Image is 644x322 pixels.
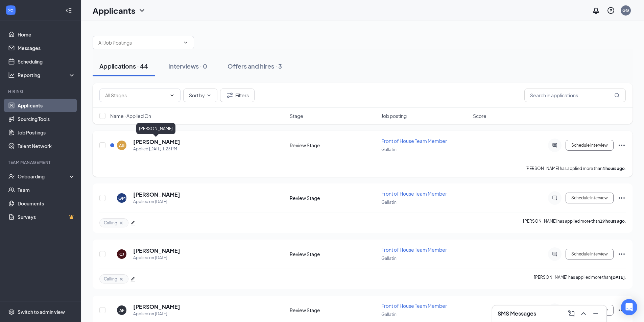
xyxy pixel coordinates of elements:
[8,308,15,315] svg: Settings
[607,6,615,15] svg: QuestionInfo
[473,113,486,119] span: Score
[93,5,135,16] h1: Applicants
[8,159,74,165] div: Team Management
[228,62,282,70] div: Offers and hires · 3
[381,191,447,197] span: Front of House Team Member
[381,312,397,317] span: Gallatin
[622,7,629,13] div: GG
[614,93,620,98] svg: MagnifyingGlass
[118,195,125,201] div: QM
[104,276,117,282] span: Calling
[381,247,447,253] span: Front of House Team Member
[18,28,75,41] a: Home
[133,146,180,152] div: Applied [DATE] 1:23 PM
[551,143,559,148] svg: ActiveChat
[290,251,377,257] div: Review Stage
[618,306,626,314] svg: Ellipses
[226,91,234,99] svg: Filter
[592,6,600,15] svg: Notifications
[611,275,625,280] b: [DATE]
[133,138,180,146] h5: [PERSON_NAME]
[133,247,180,254] h5: [PERSON_NAME]
[8,72,15,78] svg: Analysis
[130,221,135,225] span: edit
[183,40,188,45] svg: ChevronDown
[523,218,626,227] p: [PERSON_NAME] has applied more than .
[18,183,75,197] a: Team
[567,309,575,318] svg: ComposeMessage
[99,62,148,70] div: Applications · 44
[7,7,14,14] svg: WorkstreamLogo
[534,274,626,283] p: [PERSON_NAME] has applied more than .
[133,311,180,317] div: Applied on [DATE]
[18,308,65,315] div: Switch to admin view
[119,143,124,148] div: AB
[119,251,124,257] div: CJ
[168,62,207,70] div: Interviews · 0
[18,99,75,112] a: Applicants
[566,249,614,259] button: Schedule Interview
[602,166,625,171] b: 4 hours ago
[8,89,74,94] div: Hiring
[65,7,72,14] svg: Collapse
[290,195,377,201] div: Review Stage
[8,173,15,180] svg: UserCheck
[290,113,303,119] span: Stage
[290,142,377,149] div: Review Stage
[618,141,626,149] svg: Ellipses
[381,113,407,119] span: Job posting
[119,220,124,226] svg: Cross
[133,191,180,198] h5: [PERSON_NAME]
[621,299,637,315] div: Open Intercom Messenger
[381,256,397,261] span: Gallatin
[290,307,377,314] div: Review Stage
[524,89,626,102] input: Search in applications
[18,55,75,68] a: Scheduling
[98,39,180,46] input: All Job Postings
[104,220,117,226] span: Calling
[169,93,175,98] svg: ChevronDown
[206,93,212,98] svg: ChevronDown
[381,138,447,144] span: Front of House Team Member
[110,113,151,119] span: Name · Applied On
[566,308,577,319] button: ComposeMessage
[119,276,124,282] svg: Cross
[18,112,75,126] a: Sourcing Tools
[18,173,70,180] div: Onboarding
[119,307,124,313] div: AF
[525,166,626,171] p: [PERSON_NAME] has applied more than .
[381,303,447,309] span: Front of House Team Member
[618,250,626,258] svg: Ellipses
[551,251,559,257] svg: ActiveChat
[566,305,614,316] button: Schedule Interview
[18,210,75,224] a: SurveysCrown
[592,309,600,318] svg: Minimize
[551,195,559,201] svg: ActiveChat
[130,277,135,281] span: edit
[381,200,397,205] span: Gallatin
[183,89,217,102] button: Sort byChevronDown
[18,197,75,210] a: Documents
[566,140,614,151] button: Schedule Interview
[18,72,76,78] div: Reporting
[381,147,397,152] span: Gallatin
[498,310,536,317] h3: SMS Messages
[189,93,205,98] span: Sort by
[578,308,589,319] button: ChevronUp
[105,92,167,99] input: All Stages
[18,139,75,153] a: Talent Network
[566,193,614,203] button: Schedule Interview
[138,6,146,15] svg: ChevronDown
[600,219,625,224] b: 19 hours ago
[133,198,180,205] div: Applied on [DATE]
[18,41,75,55] a: Messages
[136,123,175,134] div: [PERSON_NAME]
[590,308,601,319] button: Minimize
[618,194,626,202] svg: Ellipses
[133,303,180,311] h5: [PERSON_NAME]
[579,309,588,318] svg: ChevronUp
[133,254,180,261] div: Applied on [DATE]
[220,89,255,102] button: Filter Filters
[18,126,75,139] a: Job Postings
